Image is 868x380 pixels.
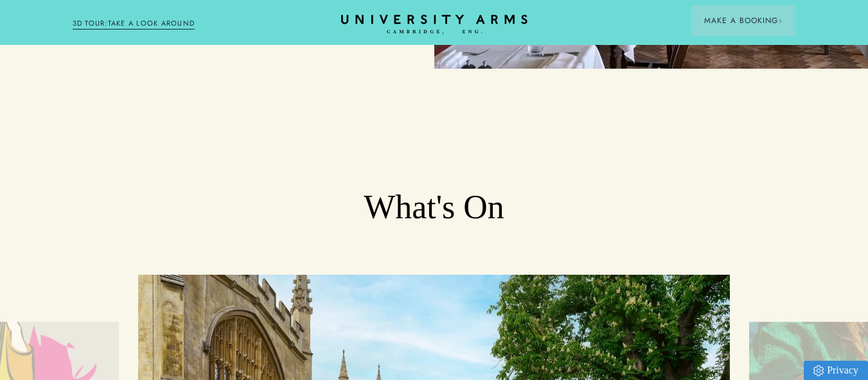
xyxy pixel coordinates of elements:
a: Privacy [804,361,868,380]
span: Make a Booking [704,15,783,26]
a: Home [341,15,527,35]
img: Privacy [813,365,824,376]
img: Arrow icon [778,19,783,23]
a: 3D TOUR:TAKE A LOOK AROUND [73,18,195,30]
button: Make a BookingArrow icon [691,5,795,36]
h2: What's On [73,187,796,227]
